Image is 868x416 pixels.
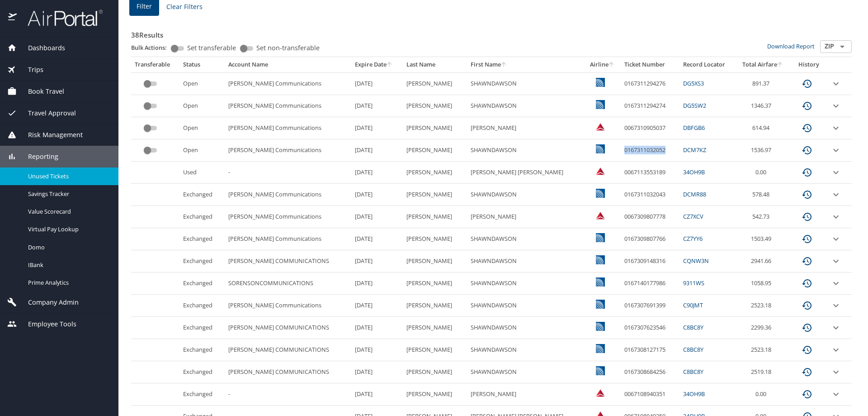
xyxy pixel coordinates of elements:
[683,323,703,331] a: C8BC8Y
[830,344,841,355] button: expand row
[621,139,679,162] td: 0167311032052
[403,162,467,184] td: [PERSON_NAME]
[179,295,225,317] td: Exchanged
[736,95,790,117] td: 1346.37
[736,72,790,95] td: 891.37
[18,9,103,27] img: airportal-logo.png
[403,317,467,339] td: [PERSON_NAME]
[351,339,402,361] td: [DATE]
[621,295,679,317] td: 0167307691399
[621,162,679,184] td: 0067113553189
[596,122,605,131] img: Delta Airlines
[596,167,605,176] img: Delta Airlines
[596,388,605,397] img: Delta Airlines
[179,361,225,383] td: Exchanged
[179,139,225,162] td: Open
[736,339,790,361] td: 2523.18
[17,319,76,329] span: Employee Tools
[131,43,174,52] p: Bulk Actions:
[225,57,351,72] th: Account Name
[351,117,402,139] td: [DATE]
[225,273,351,295] td: SORENSONCOMMUNICATIONS
[28,172,108,181] span: Unused Tickets
[467,361,585,383] td: SHAWNDAWSON
[621,206,679,228] td: 0067309807778
[28,225,108,234] span: Virtual Pay Lookup
[467,383,585,406] td: [PERSON_NAME]
[736,228,790,250] td: 1503.49
[28,190,108,198] span: Savings Tracker
[351,228,402,250] td: [DATE]
[17,65,43,75] span: Trips
[736,57,790,72] th: Total Airfare
[225,206,351,228] td: [PERSON_NAME] Communications
[28,243,108,252] span: Domo
[225,117,351,139] td: [PERSON_NAME] Communications
[351,72,402,95] td: [DATE]
[17,297,79,307] span: Company Admin
[351,295,402,317] td: [DATE]
[596,366,605,375] img: United Airlines
[403,206,467,228] td: [PERSON_NAME]
[683,279,704,287] a: 9311WS
[830,322,841,333] button: expand row
[179,383,225,406] td: Exchanged
[683,212,703,220] a: CZ7XCV
[179,250,225,273] td: Exchanged
[683,101,706,110] a: DG5SW2
[830,367,841,378] button: expand row
[225,361,351,383] td: [PERSON_NAME] COMMUNICATIONS
[351,383,402,406] td: [DATE]
[17,108,76,118] span: Travel Approval
[403,250,467,273] td: [PERSON_NAME]
[467,206,585,228] td: [PERSON_NAME]
[830,234,841,244] button: expand row
[683,234,703,243] a: CZ7YY6
[830,211,841,222] button: expand row
[8,9,18,27] img: icon-airportal.png
[736,162,790,184] td: 0.00
[467,317,585,339] td: SHAWNDAWSON
[225,184,351,206] td: [PERSON_NAME] Communications
[767,42,815,50] a: Download Report
[596,300,605,309] img: United Airlines
[836,40,849,53] button: Open
[736,361,790,383] td: 2519.18
[467,57,585,72] th: First Name
[187,45,236,51] span: Set transferable
[28,261,108,269] span: IBank
[736,184,790,206] td: 578.48
[621,72,679,95] td: 0167311294276
[683,345,703,354] a: C8BC8Y
[830,145,841,156] button: expand row
[225,72,351,95] td: [PERSON_NAME] Communications
[225,295,351,317] td: [PERSON_NAME] Communications
[179,339,225,361] td: Exchanged
[596,344,605,353] img: United Airlines
[621,228,679,250] td: 0167309807766
[501,62,507,68] button: sort
[179,57,225,72] th: Status
[403,184,467,206] td: [PERSON_NAME]
[351,95,402,117] td: [DATE]
[736,139,790,162] td: 1536.97
[596,322,605,331] img: United Airlines
[609,62,615,68] button: sort
[621,184,679,206] td: 0167311032043
[225,162,351,184] td: -
[179,72,225,95] td: Open
[225,139,351,162] td: [PERSON_NAME] Communications
[736,295,790,317] td: 2523.18
[467,228,585,250] td: SHAWNDAWSON
[683,146,706,154] a: DCM7KZ
[403,228,467,250] td: [PERSON_NAME]
[830,78,841,89] button: expand row
[683,79,704,87] a: DG5XS3
[736,250,790,273] td: 2941.66
[683,124,705,132] a: DBFGB6
[830,167,841,178] button: expand row
[467,72,585,95] td: SHAWNDAWSON
[403,361,467,383] td: [PERSON_NAME]
[683,257,709,265] a: CQNW3N
[679,57,736,72] th: Record Locator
